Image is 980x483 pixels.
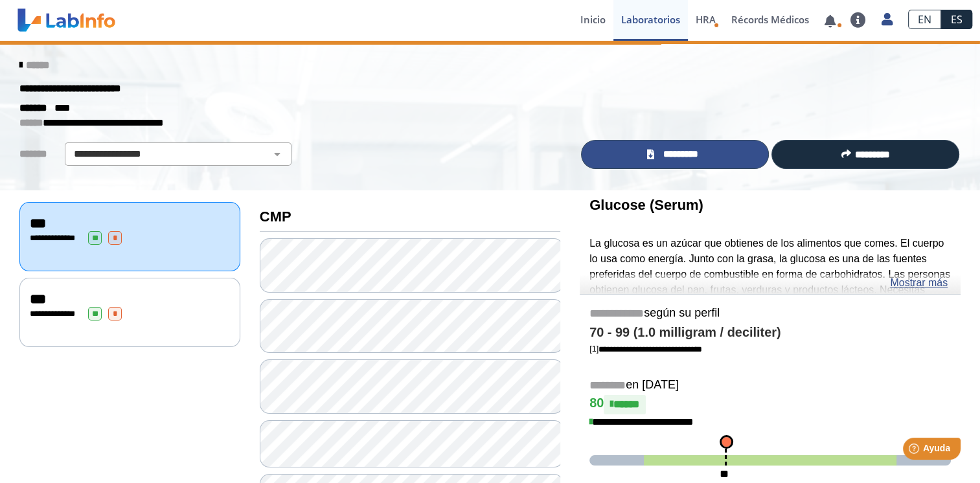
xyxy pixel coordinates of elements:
[260,208,291,225] b: CMP
[589,325,951,341] h4: 70 - 99 (1.0 milligram / deciliter)
[908,10,941,29] a: EN
[589,236,951,344] p: La glucosa es un azúcar que obtienes de los alimentos que comes. El cuerpo lo usa como energía. J...
[865,432,966,469] iframe: Help widget launcher
[941,10,972,29] a: ES
[589,378,951,393] h5: en [DATE]
[589,306,951,321] h5: según su perfil
[696,13,716,26] span: HRA
[589,395,951,414] h4: 80
[589,344,702,354] a: [1]
[589,197,703,213] b: Glucose (Serum)
[890,275,948,291] a: Mostrar más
